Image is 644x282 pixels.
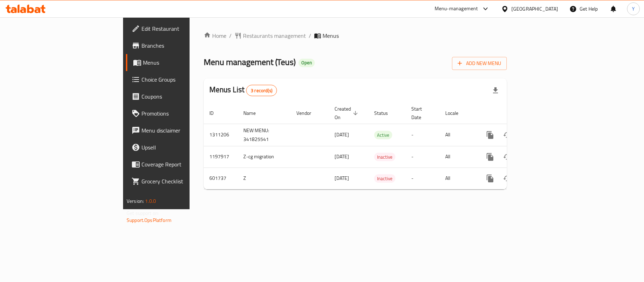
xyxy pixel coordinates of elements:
[127,196,144,206] span: Version:
[374,153,395,161] span: Inactive
[374,174,395,183] div: Inactive
[145,196,156,206] span: 1.0.0
[246,85,277,96] div: Total records count
[499,170,516,187] button: Change Status
[204,102,555,189] table: enhanced table
[445,109,468,117] span: Locale
[499,127,516,143] button: Change Status
[238,146,291,168] td: Z-cg migration
[406,168,440,189] td: -
[323,31,339,40] span: Menus
[482,127,499,143] button: more
[126,71,231,88] a: Choice Groups
[204,31,507,40] nav: breadcrumb
[126,20,231,37] a: Edit Restaurant
[238,168,291,189] td: Z
[126,156,231,173] a: Coverage Report
[141,143,225,152] span: Upsell
[246,87,277,94] span: 3 record(s)
[452,57,507,70] button: Add New Menu
[126,122,231,139] a: Menu disclaimer
[374,109,397,117] span: Status
[406,124,440,146] td: -
[482,148,499,165] button: more
[374,175,395,183] span: Inactive
[141,75,225,84] span: Choice Groups
[458,59,501,68] span: Add New Menu
[335,130,349,139] span: [DATE]
[487,82,504,99] div: Export file
[374,153,395,161] div: Inactive
[126,105,231,122] a: Promotions
[411,105,431,122] span: Start Date
[126,37,231,54] a: Branches
[141,126,225,135] span: Menu disclaimer
[374,131,392,139] span: Active
[238,124,291,146] td: NEW MENU: 341825541
[126,88,231,105] a: Coupons
[440,124,476,146] td: All
[335,174,349,183] span: [DATE]
[141,41,225,50] span: Branches
[335,105,360,122] span: Created On
[141,109,225,118] span: Promotions
[632,5,635,13] span: Y
[209,84,277,96] h2: Menus List
[406,146,440,168] td: -
[298,59,315,67] div: Open
[440,146,476,168] td: All
[141,24,225,33] span: Edit Restaurant
[204,54,296,70] span: Menu management ( Teus )
[126,139,231,156] a: Upsell
[511,5,558,13] div: [GEOGRAPHIC_DATA]
[440,168,476,189] td: All
[209,109,223,117] span: ID
[476,102,555,124] th: Actions
[141,177,225,186] span: Grocery Checklist
[335,152,349,161] span: [DATE]
[499,148,516,165] button: Change Status
[482,170,499,187] button: more
[141,160,225,169] span: Coverage Report
[127,208,159,218] span: Get support on:
[141,92,225,101] span: Coupons
[296,109,320,117] span: Vendor
[126,173,231,190] a: Grocery Checklist
[127,216,172,225] a: Support.OpsPlatform
[126,54,231,71] a: Menus
[143,58,225,67] span: Menus
[234,31,306,40] a: Restaurants management
[243,31,306,40] span: Restaurants management
[243,109,265,117] span: Name
[435,5,478,13] div: Menu-management
[309,31,311,40] li: /
[298,60,315,66] span: Open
